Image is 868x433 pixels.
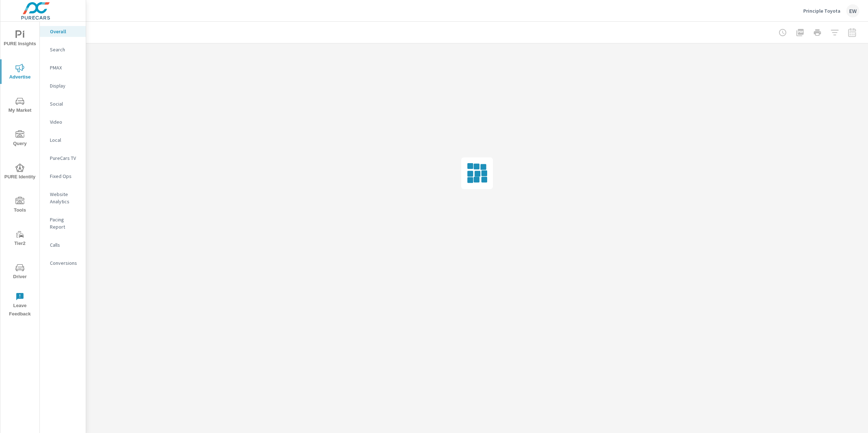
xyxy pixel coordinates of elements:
p: Calls [50,241,80,249]
div: PureCars TV [40,153,86,164]
p: Overall [50,28,80,35]
span: Tier2 [3,230,37,248]
div: Website Analytics [40,189,86,207]
div: Video [40,116,86,127]
span: Query [3,130,37,148]
p: Principle Toyota [803,8,841,14]
span: Advertise [3,64,37,81]
p: Social [50,100,80,107]
span: My Market [3,97,37,115]
span: PURE Identity [3,164,37,181]
p: Local [50,136,80,144]
span: Leave Feedback [3,292,37,318]
div: Conversions [40,258,86,268]
p: Video [50,118,80,126]
span: PURE Insights [3,30,37,48]
div: EW [846,4,859,17]
p: Pacing Report [50,216,80,230]
p: Conversions [50,259,80,267]
div: Display [40,80,86,91]
span: Tools [3,197,37,215]
p: Search [50,46,80,53]
p: PMAX [50,64,80,71]
p: Display [50,82,80,89]
div: Pacing Report [40,214,86,232]
div: Fixed Ops [40,171,86,182]
div: PMAX [40,62,86,73]
div: Calls [40,239,86,250]
div: Search [40,44,86,55]
span: Driver [3,263,37,281]
p: Fixed Ops [50,173,80,180]
p: Website Analytics [50,191,80,205]
div: nav menu [0,22,39,321]
div: Overall [40,26,86,37]
div: Local [40,135,86,145]
div: Social [40,98,86,109]
p: PureCars TV [50,154,80,162]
